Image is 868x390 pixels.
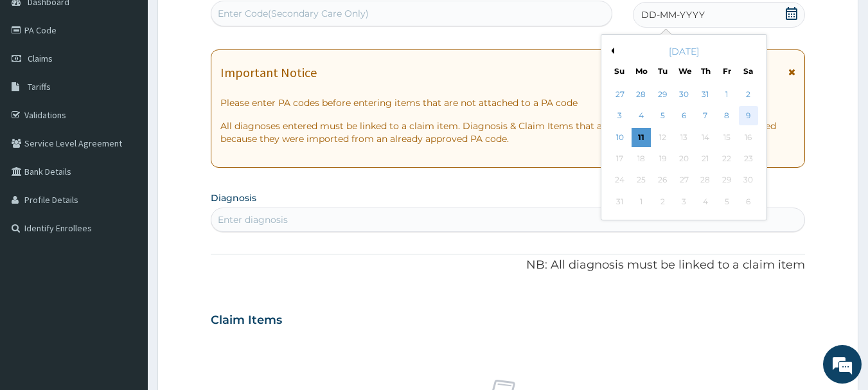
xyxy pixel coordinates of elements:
div: Sa [743,66,754,76]
div: Choose Monday, August 4th, 2025 [632,107,651,126]
div: Not available Friday, September 5th, 2025 [717,192,736,211]
div: Not available Monday, August 25th, 2025 [632,171,651,190]
div: Th [700,66,711,76]
div: Not available Tuesday, August 19th, 2025 [653,149,673,168]
div: Not available Sunday, August 17th, 2025 [610,149,630,168]
div: Choose Monday, August 11th, 2025 [632,128,651,147]
div: Not available Sunday, August 31st, 2025 [610,192,630,211]
div: Tu [657,66,668,76]
span: Claims [28,53,53,64]
div: Enter Code(Secondary Care Only) [218,7,369,20]
label: Diagnosis [211,191,256,204]
div: Choose Saturday, August 9th, 2025 [739,107,758,126]
div: Not available Thursday, September 4th, 2025 [696,192,715,211]
span: DD-MM-YYYY [641,8,705,21]
div: month 2025-08 [609,84,759,213]
div: Not available Saturday, August 30th, 2025 [739,171,758,190]
div: Minimize live chat window [211,6,242,37]
div: Not available Tuesday, August 26th, 2025 [653,171,673,190]
div: Choose Sunday, August 10th, 2025 [610,128,630,147]
div: Not available Friday, August 29th, 2025 [717,171,736,190]
div: Choose Tuesday, August 5th, 2025 [653,107,673,126]
div: Choose Wednesday, July 30th, 2025 [675,85,694,104]
h3: Claim Items [211,314,282,328]
div: Choose Friday, August 8th, 2025 [717,107,736,126]
img: d_794563401_company_1708531726252_794563401 [24,64,52,96]
div: Not available Wednesday, August 20th, 2025 [675,149,694,168]
div: Enter diagnosis [218,213,288,226]
div: Chat with us now [67,72,216,89]
div: Choose Tuesday, July 29th, 2025 [653,85,673,104]
div: Not available Friday, August 22nd, 2025 [717,149,736,168]
div: Not available Friday, August 15th, 2025 [717,128,736,147]
div: Choose Saturday, August 2nd, 2025 [739,85,758,104]
div: Su [614,66,625,76]
div: Choose Sunday, July 27th, 2025 [610,85,630,104]
div: [DATE] [607,45,761,58]
div: Fr [722,66,732,76]
span: Tariffs [28,81,51,93]
div: Choose Friday, August 1st, 2025 [717,85,736,104]
div: Not available Wednesday, August 27th, 2025 [675,171,694,190]
div: Not available Tuesday, September 2nd, 2025 [653,192,673,211]
div: Not available Saturday, August 16th, 2025 [739,128,758,147]
textarea: Type your message and hit 'Enter' [6,256,245,301]
h1: Important Notice [220,66,317,80]
div: Mo [635,66,646,76]
span: We're online! [75,114,177,244]
div: Not available Monday, September 1st, 2025 [632,192,651,211]
div: Not available Tuesday, August 12th, 2025 [653,128,673,147]
p: Please enter PA codes before entering items that are not attached to a PA code [220,96,796,109]
div: Not available Thursday, August 14th, 2025 [696,128,715,147]
div: Not available Saturday, August 23rd, 2025 [739,149,758,168]
div: Not available Saturday, September 6th, 2025 [739,192,758,211]
div: Choose Wednesday, August 6th, 2025 [675,107,694,126]
div: Not available Thursday, August 21st, 2025 [696,149,715,168]
div: Choose Thursday, August 7th, 2025 [696,107,715,126]
div: Not available Thursday, August 28th, 2025 [696,171,715,190]
div: Choose Thursday, July 31st, 2025 [696,85,715,104]
div: Not available Sunday, August 24th, 2025 [610,171,630,190]
div: We [678,66,689,76]
div: Choose Monday, July 28th, 2025 [632,85,651,104]
p: NB: All diagnosis must be linked to a claim item [211,257,806,274]
div: Choose Sunday, August 3rd, 2025 [610,107,630,126]
div: Not available Wednesday, September 3rd, 2025 [675,192,694,211]
div: Not available Wednesday, August 13th, 2025 [675,128,694,147]
div: Not available Monday, August 18th, 2025 [632,149,651,168]
p: All diagnoses entered must be linked to a claim item. Diagnosis & Claim Items that are visible bu... [220,120,796,145]
button: Previous Month [608,48,614,54]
